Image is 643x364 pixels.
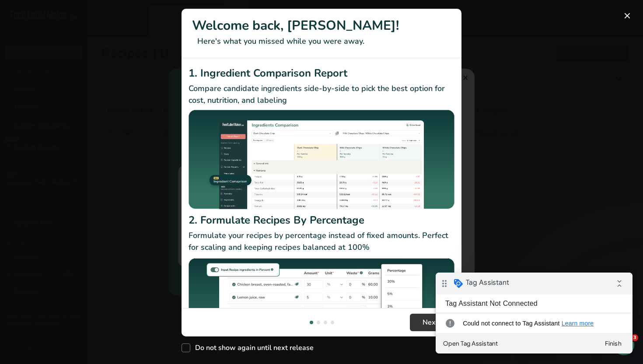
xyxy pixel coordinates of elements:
span: Do not show again until next release [190,343,314,352]
div: Message content [38,5,155,35]
p: Here's what you missed while you were away. [192,35,451,47]
h2: 2. Formulate Recipes By Percentage [189,212,454,228]
i: Collapse debug badge [175,2,192,20]
div: Need help with your subscription plan? [38,5,155,22]
h2: 1. Ingredient Comparison Report [189,65,454,81]
p: Message from Food, sent 9h ago [38,36,155,44]
button: Finish [162,63,193,79]
div: Profile image for Food [20,7,34,21]
h1: Welcome back, [PERSON_NAME]! [192,16,451,35]
img: Ingredient Comparison Report [189,110,454,209]
button: Next [410,314,451,331]
a: Learn more [126,47,158,54]
button: Open Tag Assistant [3,63,66,79]
i: error [7,42,21,59]
span: Could not connect to Tag Assistant [27,46,182,55]
span: Next [423,317,438,328]
p: Formulate your recipes by percentage instead of fixed amounts. Perfect for scaling and keeping re... [189,230,454,253]
span: Tag Assistant [30,6,73,14]
p: Compare candidate ingredients side-by-side to pick the best option for cost, nutrition, and labeling [189,83,454,106]
img: Formulate Recipes By Percentage [189,257,454,362]
span: 3 [631,334,638,341]
div: We're just a message away! [38,26,155,35]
